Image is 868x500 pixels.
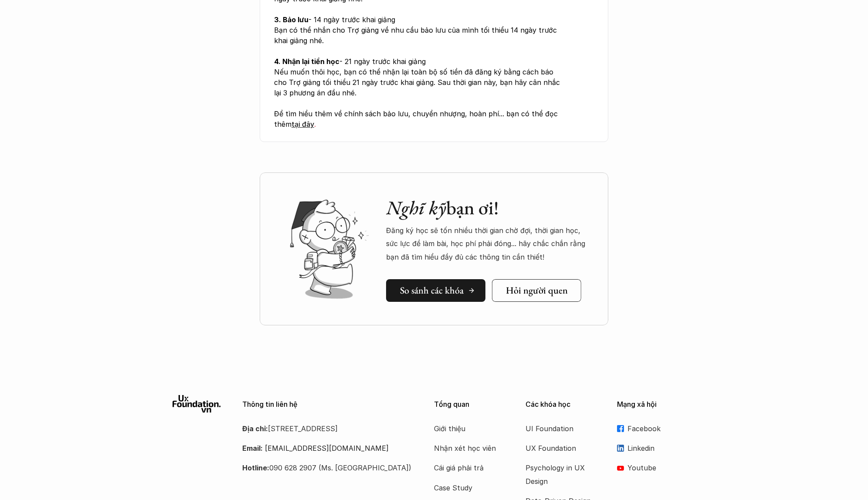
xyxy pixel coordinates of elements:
[434,461,504,474] a: Cái giá phải trả
[617,461,695,474] a: Youtube
[526,442,595,455] a: UX Foundation
[274,15,309,24] strong: 3. Bảo lưu
[526,400,604,409] p: Các khóa học
[386,196,591,220] h2: bạn ơi!
[242,444,263,453] strong: Email:
[314,120,316,128] span: .
[627,422,695,435] p: Facebook
[265,444,389,453] a: [EMAIL_ADDRESS][DOMAIN_NAME]
[627,442,695,455] p: Linkedin
[434,400,512,409] p: Tổng quan
[526,461,595,488] a: Psychology in UX Design
[242,461,412,474] p: 090 628 2907 (Ms. [GEOGRAPHIC_DATA])
[434,481,504,494] a: Case Study
[386,224,591,264] p: Đăng ký học sẽ tốn nhiều thời gian chờ đợi, thời gian học, sức lực để làm bài, học phí phải đóng....
[434,442,504,455] a: Nhận xét học viên
[274,25,565,46] p: Bạn có thể nhắn cho Trợ giảng về nhu cầu bảo lưu của mình tối thiểu 14 ngày trước khai giảng nhé.
[617,400,695,409] p: Mạng xã hội
[386,279,485,302] a: So sánh các khóa
[617,442,695,455] a: Linkedin
[386,195,446,220] em: Nghĩ kỹ
[434,422,504,435] a: Giới thiệu
[627,461,695,474] p: Youtube
[617,422,695,435] a: Facebook
[242,422,412,435] p: [STREET_ADDRESS]
[242,463,269,472] strong: Hotline:
[400,285,464,296] h5: So sánh các khóa
[242,400,412,409] p: Thông tin liên hệ
[274,14,565,25] p: - 14 ngày trước khai giảng
[274,56,565,67] p: - 21 ngày trước khai giảng
[274,67,565,98] p: Nếu muốn thôi học, bạn có thể nhận lại toàn bộ số tiền đã đăng ký bằng cách báo cho Trợ giảng tối...
[274,108,565,129] p: Để tìm hiểu thêm về chính sách bảo lưu, chuyển nhượng, hoàn phí... bạn có thể đọc thêm
[242,424,268,433] strong: Địa chỉ:
[274,57,339,66] strong: 4. Nhận lại tiền học
[526,422,595,435] a: UI Foundation
[292,120,314,128] a: tại đây
[492,279,581,302] a: Hỏi người quen
[506,285,568,296] h5: Hỏi người quen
